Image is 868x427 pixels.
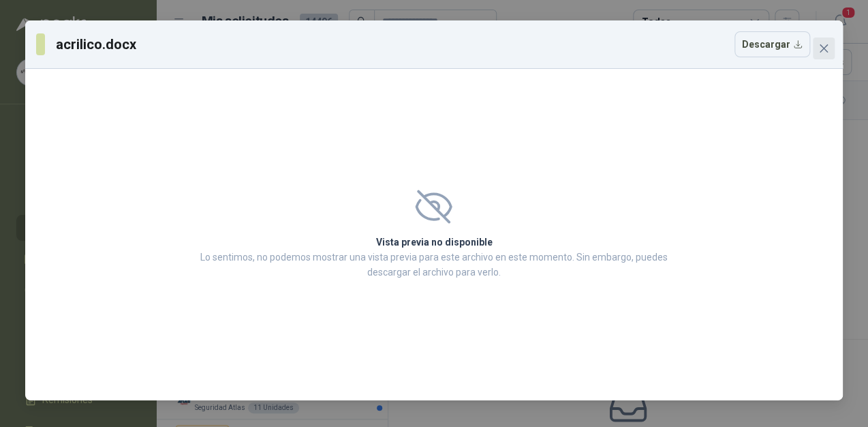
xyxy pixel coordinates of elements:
h2: Vista previa no disponible [196,235,672,250]
span: close [818,43,829,54]
p: Lo sentimos, no podemos mostrar una vista previa para este archivo en este momento. Sin embargo, ... [196,250,672,280]
button: Close [813,38,835,59]
button: Descargar [734,31,810,57]
h3: acrilico.docx [56,34,138,55]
